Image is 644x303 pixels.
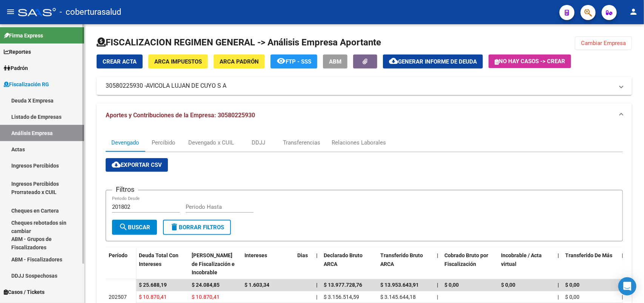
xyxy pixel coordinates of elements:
[139,294,167,300] span: $ 10.870,41
[192,252,235,276] span: [PERSON_NAME] de Fiscalización e Incobrable
[154,58,202,65] span: ARCA Impuestos
[389,56,398,65] mat-icon: cloud_download
[377,247,434,281] datatable-header-cell: Transferido Bruto ARCA
[4,31,43,40] span: Firma Express
[97,103,632,127] mat-expansion-panel-header: Aportes y Contribuciones de la Empresa: 30580225930
[97,77,632,95] mat-expansion-panel-header: 30580225930 -AVICOLA LUJAN DE CUYO S A
[316,294,317,300] span: |
[152,138,176,147] div: Percibido
[106,82,614,90] mat-panel-title: 30580225930 -
[498,247,555,281] datatable-header-cell: Incobrable / Acta virtual
[119,224,150,231] span: Buscar
[495,58,565,65] span: No hay casos -> Crear
[170,222,179,232] mat-icon: delete
[618,277,636,295] div: Open Intercom Messenger
[106,112,255,119] span: Aportes y Contribuciones de la Empresa: 30580225930
[398,58,477,65] span: Generar informe de deuda
[581,40,626,47] span: Cambiar Empresa
[112,162,162,168] span: Exportar CSV
[106,158,168,172] button: Exportar CSV
[192,282,220,288] span: $ 24.084,85
[437,282,438,288] span: |
[316,252,318,258] span: |
[271,54,317,68] button: FTP - SSS
[558,252,559,258] span: |
[109,252,128,258] span: Período
[434,247,441,281] datatable-header-cell: |
[323,54,347,68] button: ABM
[148,54,208,68] button: ARCA Impuestos
[136,247,189,281] datatable-header-cell: Deuda Total Con Intereses
[111,138,139,147] div: Devengado
[565,252,612,258] span: Transferido De Más
[619,247,626,281] datatable-header-cell: |
[244,282,269,288] span: $ 1.603,34
[146,82,226,90] span: AVICOLA LUJAN DE CUYO S A
[297,252,308,258] span: Dias
[565,294,579,300] span: $ 0,00
[501,252,542,267] span: Incobrable / Acta virtual
[501,282,515,288] span: $ 0,00
[60,4,121,20] span: - coberturasalud
[324,294,359,300] span: $ 3.156.514,59
[437,252,438,258] span: |
[380,294,416,300] span: $ 3.145.644,18
[575,36,632,50] button: Cambiar Empresa
[139,252,178,267] span: Deuda Total Con Intereses
[192,294,220,300] span: $ 10.870,41
[383,54,483,68] button: Generar informe de deuda
[380,282,419,288] span: $ 13.953.643,91
[558,282,559,288] span: |
[112,184,138,195] h3: Filtros
[321,247,377,281] datatable-header-cell: Declarado Bruto ARCA
[316,282,318,288] span: |
[489,54,571,68] button: No hay casos -> Crear
[241,247,294,281] datatable-header-cell: Intereses
[214,54,265,68] button: ARCA Padrón
[112,220,157,235] button: Buscar
[629,7,638,16] mat-icon: person
[329,58,341,65] span: ABM
[332,138,386,147] div: Relaciones Laborales
[103,58,137,65] span: Crear Acta
[277,56,286,65] mat-icon: remove_red_eye
[252,138,265,147] div: DDJJ
[244,252,267,258] span: Intereses
[555,247,562,281] datatable-header-cell: |
[558,294,559,300] span: |
[109,294,127,300] span: 202507
[286,58,311,65] span: FTP - SSS
[189,247,241,281] datatable-header-cell: Deuda Bruta Neto de Fiscalización e Incobrable
[6,7,15,16] mat-icon: menu
[4,48,31,56] span: Reportes
[119,222,128,232] mat-icon: search
[4,80,49,89] span: Fiscalización RG
[4,64,28,72] span: Padrón
[324,282,362,288] span: $ 13.977.728,76
[188,138,234,147] div: Devengado x CUIL
[294,247,313,281] datatable-header-cell: Dias
[565,282,579,288] span: $ 0,00
[444,252,488,267] span: Cobrado Bruto por Fiscalización
[324,252,363,267] span: Declarado Bruto ARCA
[139,282,167,288] span: $ 25.688,19
[444,282,459,288] span: $ 0,00
[437,294,438,300] span: |
[283,138,320,147] div: Transferencias
[441,247,498,281] datatable-header-cell: Cobrado Bruto por Fiscalización
[112,160,121,169] mat-icon: cloud_download
[97,36,381,48] h1: FISCALIZACION REGIMEN GENERAL -> Análisis Empresa Aportante
[562,247,619,281] datatable-header-cell: Transferido De Más
[622,252,623,258] span: |
[97,54,143,68] button: Crear Acta
[170,224,224,231] span: Borrar Filtros
[4,288,45,296] span: Casos / Tickets
[163,220,231,235] button: Borrar Filtros
[106,247,136,279] datatable-header-cell: Período
[380,252,423,267] span: Transferido Bruto ARCA
[622,294,623,300] span: |
[313,247,321,281] datatable-header-cell: |
[220,58,259,65] span: ARCA Padrón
